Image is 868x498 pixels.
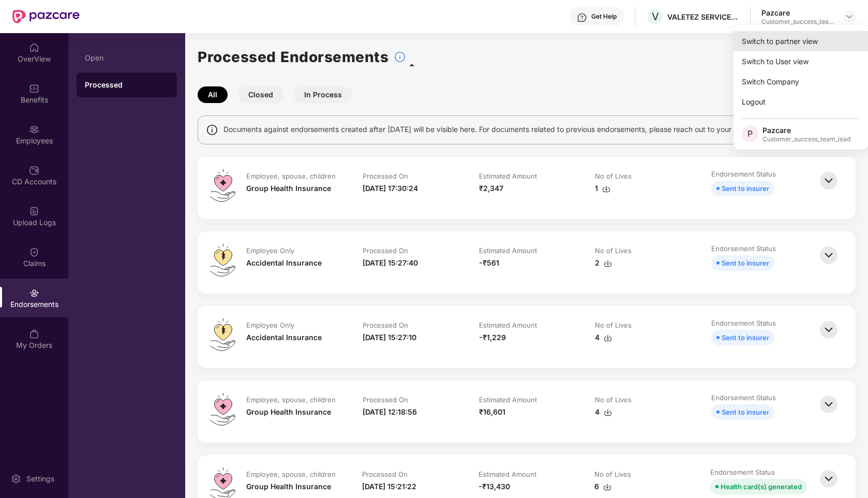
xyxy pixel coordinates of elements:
[603,483,611,491] img: svg+xml;base64,PHN2ZyBpZD0iRG93bmxvYWQtMzJ4MzIiIHhtbG5zPSJodHRwOi8vd3d3LnczLm9yZy8yMDAwL3N2ZyIgd2...
[595,246,632,255] div: No of Lives
[29,165,39,175] img: svg+xml;base64,PHN2ZyBpZD0iQ0RfQWNjb3VudHMiIGRhdGEtbmFtZT0iQ0QgQWNjb3VudHMiIHhtbG5zPSJodHRwOi8vd3...
[710,467,775,477] div: Endorsement Status
[23,474,57,484] div: Settings
[734,51,868,71] div: Switch to User view
[210,318,235,351] img: svg+xml;base64,PHN2ZyB4bWxucz0iaHR0cDovL3d3dy53My5vcmcvMjAwMC9zdmciIHdpZHRoPSI0OS4zMiIgaGVpZ2h0PS...
[734,92,868,112] div: Logout
[594,481,611,492] div: 6
[363,183,418,194] div: [DATE] 17:30:24
[29,329,39,339] img: svg+xml;base64,PHN2ZyBpZD0iTXlfT3JkZXJzIiBkYXRhLW5hbWU9Ik15IE9yZGVycyIgeG1sbnM9Imh0dHA6Ly93d3cudz...
[479,395,537,404] div: Estimated Amount
[246,406,331,418] div: Group Health Insurance
[29,124,39,135] img: svg+xml;base64,PHN2ZyBpZD0iRW1wbG95ZWVzIiB4bWxucz0iaHR0cDovL3d3dy53My5vcmcvMjAwMC9zdmciIHdpZHRoPS...
[11,474,21,484] img: svg+xml;base64,PHN2ZyBpZD0iU2V0dGluZy0yMHgyMCIgeG1sbnM9Imh0dHA6Ly93d3cudzMub3JnLzIwMDAvc3ZnIiB3aW...
[591,12,617,21] div: Get Help
[479,332,506,343] div: -₹1,229
[363,257,418,269] div: [DATE] 15:27:40
[294,86,352,103] button: In Process
[722,257,769,269] div: Sent to insurer
[363,171,408,181] div: Processed On
[246,395,336,404] div: Employee, spouse, children
[362,470,408,479] div: Processed On
[479,183,503,194] div: ₹2,347
[246,183,331,194] div: Group Health Insurance
[479,171,537,181] div: Estimated Amount
[604,408,612,417] img: svg+xml;base64,PHN2ZyBpZD0iRG93bmxvYWQtMzJ4MzIiIHhtbG5zPSJodHRwOi8vd3d3LnczLm9yZy8yMDAwL3N2ZyIgd2...
[479,246,537,255] div: Estimated Amount
[817,318,840,341] img: svg+xml;base64,PHN2ZyBpZD0iQmFjay0zMngzMiIgeG1sbnM9Imh0dHA6Ly93d3cudzMub3JnLzIwMDAvc3ZnIiB3aWR0aD...
[722,332,769,343] div: Sent to insurer
[711,318,776,328] div: Endorsement Status
[479,406,505,418] div: ₹16,601
[845,12,854,21] img: svg+xml;base64,PHN2ZyBpZD0iRHJvcGRvd24tMzJ4MzIiIHhtbG5zPSJodHRwOi8vd3d3LnczLm9yZy8yMDAwL3N2ZyIgd2...
[394,51,406,63] img: svg+xml;base64,PHN2ZyBpZD0iSW5mb18tXzMyeDMyIiBkYXRhLW5hbWU9IkluZm8gLSAzMngzMiIgeG1sbnM9Imh0dHA6Ly...
[198,46,388,68] h1: Processed Endorsements
[363,332,416,343] div: [DATE] 15:27:10
[363,320,408,330] div: Processed On
[363,395,408,404] div: Processed On
[246,246,294,255] div: Employee Only
[246,470,336,479] div: Employee, spouse, children
[595,183,610,194] div: 1
[363,406,417,418] div: [DATE] 12:18:56
[594,470,631,479] div: No of Lives
[210,169,235,202] img: svg+xml;base64,PHN2ZyB4bWxucz0iaHR0cDovL3d3dy53My5vcmcvMjAwMC9zdmciIHdpZHRoPSI0OS4zMiIgaGVpZ2h0PS...
[817,467,840,490] img: svg+xml;base64,PHN2ZyBpZD0iQmFjay0zMngzMiIgeG1sbnM9Imh0dHA6Ly93d3cudzMub3JnLzIwMDAvc3ZnIiB3aWR0aD...
[85,80,169,90] div: Processed
[711,169,776,179] div: Endorsement Status
[210,244,235,276] img: svg+xml;base64,PHN2ZyB4bWxucz0iaHR0cDovL3d3dy53My5vcmcvMjAwMC9zdmciIHdpZHRoPSI0OS4zMiIgaGVpZ2h0PS...
[747,127,753,140] span: P
[246,320,294,330] div: Employee Only
[602,185,610,193] img: svg+xml;base64,PHN2ZyBpZD0iRG93bmxvYWQtMzJ4MzIiIHhtbG5zPSJodHRwOi8vd3d3LnczLm9yZy8yMDAwL3N2ZyIgd2...
[722,406,769,418] div: Sent to insurer
[667,12,740,22] div: VALETEZ SERVICES PRIVATE LIMITED
[198,86,228,103] button: All
[817,169,840,192] img: svg+xml;base64,PHN2ZyBpZD0iQmFjay0zMngzMiIgeG1sbnM9Imh0dHA6Ly93d3cudzMub3JnLzIwMDAvc3ZnIiB3aWR0aD...
[761,8,834,18] div: Pazcare
[595,320,632,330] div: No of Lives
[762,135,850,143] div: Customer_success_team_lead
[238,86,283,103] button: Closed
[363,246,408,255] div: Processed On
[478,481,510,492] div: -₹13,430
[362,481,416,492] div: [DATE] 15:21:22
[761,18,834,26] div: Customer_success_team_lead
[604,334,612,342] img: svg+xml;base64,PHN2ZyBpZD0iRG93bmxvYWQtMzJ4MzIiIHhtbG5zPSJodHRwOi8vd3d3LnczLm9yZy8yMDAwL3N2ZyIgd2...
[595,257,612,269] div: 2
[29,206,39,216] img: svg+xml;base64,PHN2ZyBpZD0iVXBsb2FkX0xvZ3MiIGRhdGEtbmFtZT0iVXBsb2FkIExvZ3MiIHhtbG5zPSJodHRwOi8vd3...
[246,257,322,269] div: Accidental Insurance
[29,288,39,298] img: svg+xml;base64,PHN2ZyBpZD0iRW5kb3JzZW1lbnRzIiB4bWxucz0iaHR0cDovL3d3dy53My5vcmcvMjAwMC9zdmciIHdpZH...
[734,31,868,51] div: Switch to partner view
[595,171,632,181] div: No of Lives
[246,171,336,181] div: Employee, spouse, children
[12,10,80,23] img: New Pazcare Logo
[652,10,659,23] span: V
[577,12,587,23] img: svg+xml;base64,PHN2ZyBpZD0iSGVscC0zMngzMiIgeG1sbnM9Imh0dHA6Ly93d3cudzMub3JnLzIwMDAvc3ZnIiB3aWR0aD...
[210,393,235,426] img: svg+xml;base64,PHN2ZyB4bWxucz0iaHR0cDovL3d3dy53My5vcmcvMjAwMC9zdmciIHdpZHRoPSI0OS4zMiIgaGVpZ2h0PS...
[479,320,537,330] div: Estimated Amount
[595,332,612,343] div: 4
[29,42,39,53] img: svg+xml;base64,PHN2ZyBpZD0iSG9tZSIgeG1sbnM9Imh0dHA6Ly93d3cudzMub3JnLzIwMDAvc3ZnIiB3aWR0aD0iMjAiIG...
[711,244,776,253] div: Endorsement Status
[223,124,829,135] span: Documents against endorsements created after [DATE] will be visible here. For documents related t...
[85,54,169,62] div: Open
[817,244,840,267] img: svg+xml;base64,PHN2ZyBpZD0iQmFjay0zMngzMiIgeG1sbnM9Imh0dHA6Ly93d3cudzMub3JnLzIwMDAvc3ZnIiB3aWR0aD...
[711,393,776,402] div: Endorsement Status
[734,71,868,92] div: Switch Company
[817,393,840,416] img: svg+xml;base64,PHN2ZyBpZD0iQmFjay0zMngzMiIgeG1sbnM9Imh0dHA6Ly93d3cudzMub3JnLzIwMDAvc3ZnIiB3aWR0aD...
[762,125,850,135] div: Pazcare
[722,183,769,194] div: Sent to insurer
[595,395,632,404] div: No of Lives
[29,83,39,94] img: svg+xml;base64,PHN2ZyBpZD0iQmVuZWZpdHMiIHhtbG5zPSJodHRwOi8vd3d3LnczLm9yZy8yMDAwL3N2ZyIgd2lkdGg9Ij...
[246,332,322,343] div: Accidental Insurance
[206,124,218,136] img: svg+xml;base64,PHN2ZyBpZD0iSW5mbyIgeG1sbnM9Imh0dHA6Ly93d3cudzMub3JnLzIwMDAvc3ZnIiB3aWR0aD0iMTQiIG...
[604,259,612,268] img: svg+xml;base64,PHN2ZyBpZD0iRG93bmxvYWQtMzJ4MzIiIHhtbG5zPSJodHRwOi8vd3d3LnczLm9yZy8yMDAwL3N2ZyIgd2...
[595,406,612,418] div: 4
[29,247,39,257] img: svg+xml;base64,PHN2ZyBpZD0iQ2xhaW0iIHhtbG5zPSJodHRwOi8vd3d3LnczLm9yZy8yMDAwL3N2ZyIgd2lkdGg9IjIwIi...
[479,257,499,269] div: -₹561
[478,470,536,479] div: Estimated Amount
[246,481,331,492] div: Group Health Insurance
[721,481,802,492] div: Health card(s) generated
